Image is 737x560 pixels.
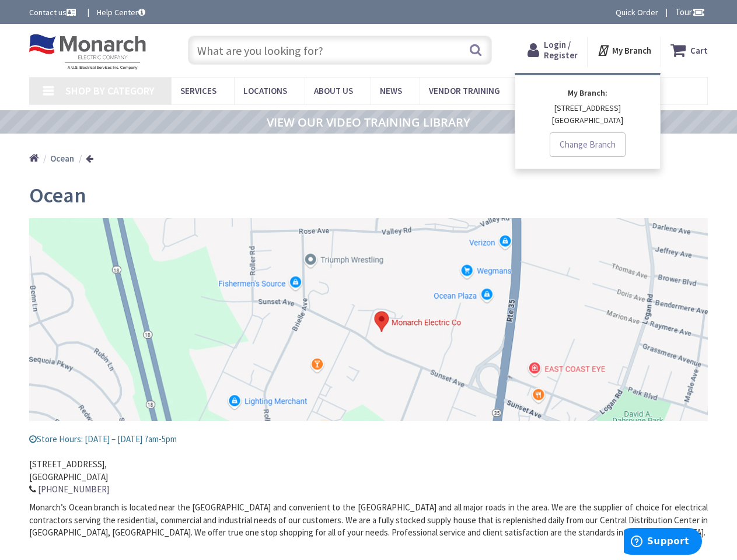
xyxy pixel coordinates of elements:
iframe: Opens a widget where you can find more information [624,528,702,557]
strong: Cart [690,40,708,61]
a: Quick Order [616,6,658,18]
span: Login / Register [544,39,578,61]
img: image-20250422-150442_1.png [29,218,708,421]
span: About Us [314,85,353,96]
span: Store Hours: [DATE] – [DATE] 7am-5pm [29,433,177,444]
span: Shop By Category [65,84,155,97]
a: Login / Register [528,40,578,61]
p: [STREET_ADDRESS] [GEOGRAPHIC_DATA] [527,102,648,127]
a: Help Center [97,6,145,18]
a: Cart [670,40,708,61]
strong: Ocean [50,153,74,164]
a: [PHONE_NUMBER] [38,483,109,495]
a: VIEW OUR VIDEO TRAINING LIBRARY [267,116,470,129]
img: Monarch Electric Company [29,34,146,70]
span: News [380,85,402,96]
span: Vendor Training [429,85,500,96]
a: Change Branch [550,132,626,157]
strong: My Branch: [527,87,648,99]
span: Monarch’s Ocean branch is located near the [GEOGRAPHIC_DATA] and convenient to the [GEOGRAPHIC_DA... [29,502,708,538]
span: Locations [243,85,287,96]
strong: My Branch [612,45,651,56]
span: Ocean [29,182,86,208]
div: My Branch [597,40,651,61]
a: Contact us [29,6,78,18]
span: Tour [675,6,705,17]
input: What are you looking for? [188,36,492,65]
span: Services [180,85,216,96]
address: [STREET_ADDRESS], [GEOGRAPHIC_DATA] [29,446,708,496]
